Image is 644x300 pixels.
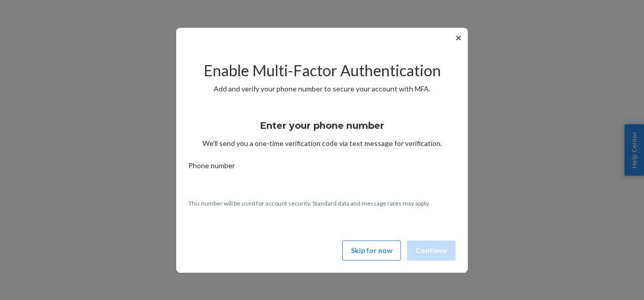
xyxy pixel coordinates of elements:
[342,240,401,261] button: Skip for now
[188,84,456,94] p: Add and verify your phone number to secure your account with MFA.
[188,111,456,148] div: We’ll send you a one-time verification code via text message for verification.
[260,119,384,132] h3: Enter your phone number
[407,240,456,261] button: Continue
[188,62,456,79] h2: Enable Multi-Factor Authentication
[453,32,464,44] button: ✕
[188,161,235,175] span: Phone number
[188,199,456,208] p: This number will be used for account security. Standard data and message rates may apply.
